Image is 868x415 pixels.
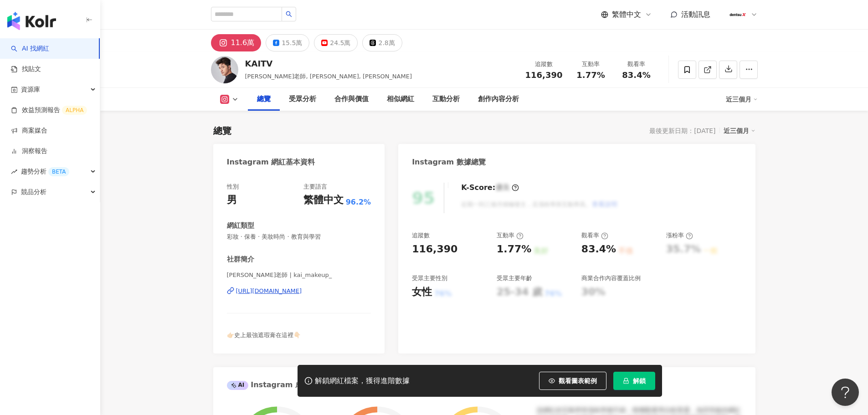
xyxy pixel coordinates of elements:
[213,124,231,137] div: 總覽
[576,71,605,80] span: 1.77%
[412,157,486,167] div: Instagram 數據總覽
[478,94,519,105] div: 創作內容分析
[633,377,646,384] span: 解鎖
[227,287,371,295] a: [URL][DOMAIN_NAME]
[681,10,710,19] span: 活動訊息
[227,157,315,167] div: Instagram 網紅基本資料
[245,73,412,80] span: [PERSON_NAME]老師, [PERSON_NAME], [PERSON_NAME]
[432,94,460,105] div: 互動分析
[48,167,69,176] div: BETA
[227,221,254,231] div: 網紅類型
[11,44,49,53] a: searchAI 找網紅
[211,56,238,83] img: KOL Avatar
[257,94,271,105] div: 總覽
[289,94,316,105] div: 受眾分析
[315,376,410,386] div: 解鎖網紅檔案，獲得進階數據
[21,161,69,182] span: 趨勢分析
[497,231,524,240] div: 互動率
[227,271,371,279] span: [PERSON_NAME]老師 | kai_makeup_
[729,6,746,23] img: 180x180px_JPG.jpg
[334,94,369,105] div: 合作與價值
[666,231,693,240] div: 漲粉率
[412,231,430,240] div: 追蹤數
[330,36,350,49] div: 24.5萬
[7,12,56,30] img: logo
[227,183,239,191] div: 性別
[497,274,532,282] div: 受眾主要年齡
[412,285,432,299] div: 女性
[346,197,371,207] span: 96.2%
[497,242,531,256] div: 1.77%
[461,183,519,193] div: K-Score :
[412,274,447,282] div: 受眾主要性別
[11,169,17,175] span: rise
[623,378,629,384] span: lock
[726,92,758,107] div: 近三個月
[559,377,597,384] span: 觀看圖表範例
[303,193,344,207] div: 繁體中文
[581,274,641,282] div: 商業合作內容覆蓋比例
[612,10,641,20] span: 繁體中文
[362,34,402,51] button: 2.8萬
[21,79,40,100] span: 資源庫
[525,60,563,69] div: 追蹤數
[266,34,309,51] button: 15.5萬
[282,36,302,49] div: 15.5萬
[314,34,358,51] button: 24.5萬
[724,125,755,137] div: 近三個月
[525,70,563,80] span: 116,390
[581,231,608,240] div: 觀看率
[378,36,395,49] div: 2.8萬
[227,193,237,207] div: 男
[303,183,327,191] div: 主要語言
[581,242,616,256] div: 83.4%
[11,106,87,115] a: 效益預測報告ALPHA
[11,65,41,74] a: 找貼文
[11,126,47,135] a: 商案媒合
[11,147,47,156] a: 洞察報告
[387,94,414,105] div: 相似網紅
[21,182,46,202] span: 競品分析
[227,332,301,338] span: 👉🏻史上最強遮瑕膏在這裡👇🏻
[211,34,262,51] button: 11.6萬
[245,58,412,69] div: KAITV
[539,372,606,390] button: 觀看圖表範例
[286,11,292,17] span: search
[227,255,254,264] div: 社群簡介
[619,60,654,69] div: 觀看率
[227,233,371,241] span: 彩妝 · 保養 · 美妝時尚 · 教育與學習
[574,60,608,69] div: 互動率
[622,71,650,80] span: 83.4%
[649,127,715,134] div: 最後更新日期：[DATE]
[613,372,655,390] button: 解鎖
[231,36,255,49] div: 11.6萬
[412,242,457,256] div: 116,390
[236,287,302,295] div: [URL][DOMAIN_NAME]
